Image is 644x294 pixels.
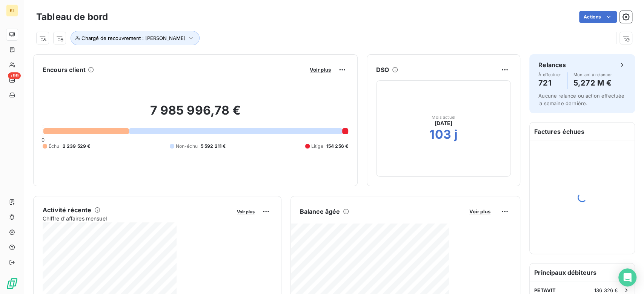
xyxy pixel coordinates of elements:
[326,143,348,150] span: 154 256 €
[432,115,455,119] span: Mois actuel
[307,66,333,73] button: Voir plus
[237,209,255,214] span: Voir plus
[63,143,91,150] span: 2 239 529 €
[579,11,617,23] button: Actions
[235,208,257,215] button: Voir plus
[300,207,340,216] h6: Balance âgée
[71,31,200,45] button: Chargé de recouvrement : [PERSON_NAME]
[538,60,566,69] h6: Relances
[49,143,60,150] span: Échu
[376,65,389,74] h6: DSO
[469,208,490,214] span: Voir plus
[573,72,612,77] span: Montant à relancer
[201,143,226,150] span: 5 592 211 €
[41,137,45,143] span: 0
[43,205,91,214] h6: Activité récente
[534,287,556,293] span: PETAVIT
[311,143,323,150] span: Litige
[454,127,458,142] h2: j
[8,72,21,79] span: +99
[594,287,618,293] span: 136 326 €
[538,77,561,89] h4: 721
[81,35,186,41] span: Chargé de recouvrement : [PERSON_NAME]
[43,214,232,222] span: Chiffre d'affaires mensuel
[573,77,612,89] h4: 5,272 M €
[176,143,198,150] span: Non-échu
[467,208,493,215] button: Voir plus
[43,65,86,74] h6: Encours client
[538,72,561,77] span: À effectuer
[538,93,624,106] span: Aucune relance ou action effectuée la semaine dernière.
[435,119,452,127] span: [DATE]
[530,263,635,282] h6: Principaux débiteurs
[429,127,451,142] h2: 103
[530,122,635,141] h6: Factures échues
[36,10,108,24] h3: Tableau de bord
[310,67,331,73] span: Voir plus
[43,103,348,126] h2: 7 985 996,78 €
[618,268,636,286] div: Open Intercom Messenger
[6,277,18,289] img: Logo LeanPay
[6,5,18,17] div: KI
